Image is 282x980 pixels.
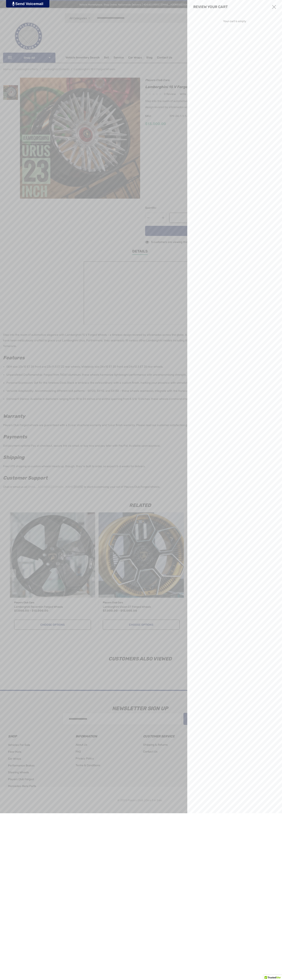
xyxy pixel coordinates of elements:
img: PjwhLS0gR2VuZXJhdG9yOiBHcmF2aXQuaW8gLS0+PHN2ZyB4bWxucz0iaHR0cDovL3d3dy53My5vcmcvMjAwMC9zdmciIHhtb... [12,2,15,6]
svg: Close [272,5,276,9]
span: Review Your Cart [193,4,276,9]
div: Your cart is empty [193,11,276,25]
